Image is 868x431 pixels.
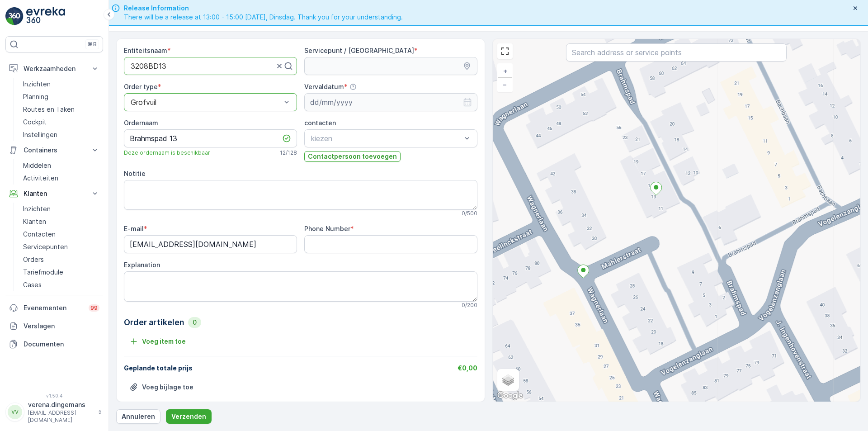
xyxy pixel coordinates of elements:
p: Verslagen [24,322,99,331]
span: v 1.50.4 [5,393,103,398]
p: ⌘B [88,41,97,48]
p: 0 / 500 [462,210,477,217]
a: Activiteiten [19,172,103,185]
p: kiezen [311,133,462,144]
p: Order artikelen [124,316,184,329]
label: Phone Number [304,225,350,232]
label: E-mail [124,225,144,232]
a: Inzichten [19,203,103,215]
input: dd/mm/yyyy [304,93,477,111]
p: Klanten [23,217,46,226]
p: Verzenden [171,412,206,421]
p: Servicepunten [23,242,68,251]
p: Geplande totale prijs [124,364,193,373]
span: Deze ordernaam is beschikbaar [124,149,210,156]
a: Tariefmodule [19,266,103,279]
label: Vervaldatum [304,83,344,90]
p: Inzichten [23,80,51,89]
p: Annuleren [122,412,155,421]
input: Search address or service points [566,43,787,62]
span: There will be a release at 13:00 - 15:00 [DATE], Dinsdag. Thank you for your understanding. [124,13,403,22]
p: Containers [24,146,85,155]
a: Klanten [19,215,103,228]
a: Orders [19,253,103,266]
a: Inzichten [19,78,103,90]
p: verena.dingemans [28,400,93,409]
button: Annuleren [116,409,160,424]
a: Cockpit [19,116,103,128]
p: 99 [90,304,98,312]
p: Cases [23,280,42,289]
p: 0 / 200 [462,302,477,309]
p: Routes en Taken [23,105,75,114]
span: Release Information [124,4,403,13]
div: help tooltippictogram [349,83,357,90]
p: Voeg bijlage toe [142,383,193,392]
a: Verslagen [5,317,103,335]
a: Evenementen99 [5,299,103,317]
label: Notitie [124,170,146,177]
a: View Fullscreen [498,44,512,58]
a: Instellingen [19,128,103,141]
a: Middelen [19,159,103,172]
img: logo [5,7,24,25]
p: Evenementen [24,303,83,313]
p: Planning [23,92,48,101]
img: logo_light-DOdMpM7g.png [26,7,65,25]
label: Servicepunt / [GEOGRAPHIC_DATA] [304,47,414,54]
p: Werkzaamheden [24,64,85,73]
button: Contactpersoon toevoegen [304,151,401,162]
a: In zoomen [498,64,512,78]
p: Contacten [23,230,56,239]
button: Werkzaamheden [5,60,103,78]
span: €0,00 [458,364,477,372]
a: Contacten [19,228,103,241]
span: − [503,81,507,88]
p: Documenten [24,340,99,349]
label: Explanation [124,261,160,269]
p: Middelen [23,161,51,170]
div: VV [8,405,22,419]
p: Contactpersoon toevoegen [308,152,397,161]
button: Verzenden [166,409,212,424]
button: Containers [5,141,103,159]
button: VVverena.dingemans[EMAIL_ADDRESS][DOMAIN_NAME] [5,400,103,424]
label: Order type [124,83,158,90]
p: Cockpit [23,118,47,127]
p: Activiteiten [23,174,58,183]
button: Klanten [5,185,103,203]
span: + [503,67,507,75]
label: contacten [304,119,336,127]
label: Entiteitsnaam [124,47,167,54]
button: Bestand uploaden [124,380,199,394]
p: Instellingen [23,130,57,139]
p: [EMAIL_ADDRESS][DOMAIN_NAME] [28,409,93,424]
a: Planning [19,90,103,103]
a: Servicepunten [19,241,103,253]
a: Uitzoomen [498,78,512,91]
a: Cases [19,279,103,291]
a: Layers [498,370,518,390]
p: Tariefmodule [23,268,63,277]
p: Klanten [24,189,85,198]
a: Dit gebied openen in Google Maps (er wordt een nieuw venster geopend) [495,390,525,402]
img: Google [495,390,525,402]
p: 12 / 128 [280,149,297,156]
p: Inzichten [23,204,51,213]
button: Voeg item toe [124,334,191,349]
a: Routes en Taken [19,103,103,116]
label: Ordernaam [124,119,158,127]
p: Voeg item toe [142,337,186,346]
p: Orders [23,255,44,264]
p: 0 [192,318,198,327]
a: Documenten [5,335,103,353]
